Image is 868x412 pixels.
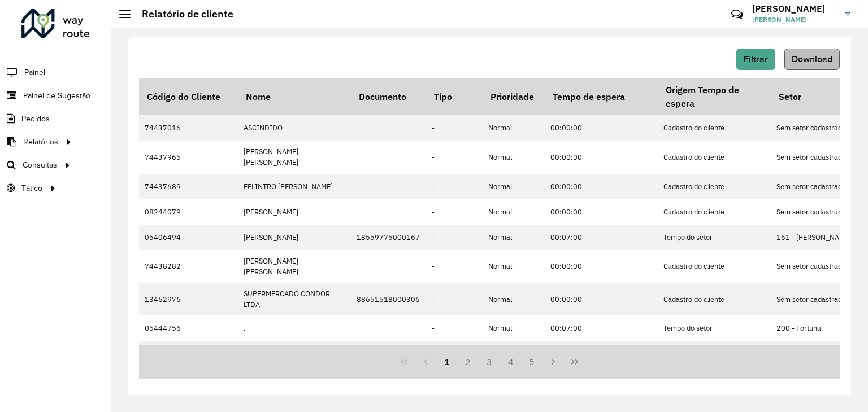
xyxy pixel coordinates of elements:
[744,54,768,64] span: Filtrar
[139,341,238,366] td: 05456515
[545,250,658,283] td: 00:00:00
[658,78,771,115] th: Origem Tempo de espera
[658,141,771,173] td: Cadastro do cliente
[23,136,58,148] span: Relatórios
[752,15,837,25] span: [PERSON_NAME]
[238,283,351,315] td: SUPERMERCADO CONDOR LTDA
[483,199,545,225] td: Normal
[139,250,238,283] td: 74438282
[139,174,238,199] td: 74437689
[483,315,545,341] td: Normal
[483,174,545,199] td: Normal
[545,78,658,115] th: Tempo de espera
[426,115,483,141] td: -
[351,283,426,315] td: 88651518000306
[545,315,658,341] td: 00:07:00
[139,78,238,115] th: Código do Cliente
[658,174,771,199] td: Cadastro do cliente
[139,141,238,173] td: 74437965
[545,141,658,173] td: 00:00:00
[545,115,658,141] td: 00:00:00
[542,351,564,372] button: Next Page
[483,78,545,115] th: Prioridade
[483,250,545,283] td: Normal
[238,115,351,141] td: ASCINDIDO
[21,182,42,194] span: Tático
[545,341,658,366] td: 00:07:00
[238,141,351,173] td: [PERSON_NAME] [PERSON_NAME]
[545,225,658,250] td: 00:07:00
[500,351,522,372] button: 4
[658,315,771,341] td: Tempo do setor
[483,341,545,366] td: Normal
[426,174,483,199] td: -
[426,141,483,173] td: -
[792,54,832,64] span: Download
[426,78,483,115] th: Tipo
[238,225,351,250] td: [PERSON_NAME]
[426,341,483,366] td: -
[139,283,238,315] td: 13462976
[351,225,426,250] td: 18559775000167
[238,341,351,366] td: ............
[483,283,545,315] td: Normal
[752,3,837,14] h3: [PERSON_NAME]
[426,225,483,250] td: -
[736,49,775,70] button: Filtrar
[238,78,351,115] th: Nome
[483,225,545,250] td: Normal
[784,49,840,70] button: Download
[479,351,500,372] button: 3
[21,113,50,125] span: Pedidos
[139,115,238,141] td: 74437016
[426,283,483,315] td: -
[131,8,233,20] h2: Relatório de cliente
[483,115,545,141] td: Normal
[426,250,483,283] td: -
[725,2,749,27] a: Contato Rápido
[564,351,585,372] button: Last Page
[457,351,479,372] button: 2
[658,341,771,366] td: Tempo do setor
[483,141,545,173] td: Normal
[658,283,771,315] td: Cadastro do cliente
[139,315,238,341] td: 05444756
[351,78,426,115] th: Documento
[522,351,543,372] button: 5
[426,199,483,225] td: -
[658,199,771,225] td: Cadastro do cliente
[658,225,771,250] td: Tempo do setor
[23,159,57,171] span: Consultas
[658,250,771,283] td: Cadastro do cliente
[545,174,658,199] td: 00:00:00
[238,199,351,225] td: [PERSON_NAME]
[139,225,238,250] td: 05406494
[139,199,238,225] td: 08244079
[24,67,45,78] span: Painel
[436,351,458,372] button: 1
[238,174,351,199] td: FELINTRO [PERSON_NAME]
[545,283,658,315] td: 00:00:00
[238,250,351,283] td: [PERSON_NAME] [PERSON_NAME]
[238,315,351,341] td: .
[658,115,771,141] td: Cadastro do cliente
[23,90,90,102] span: Painel de Sugestão
[545,199,658,225] td: 00:00:00
[426,315,483,341] td: -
